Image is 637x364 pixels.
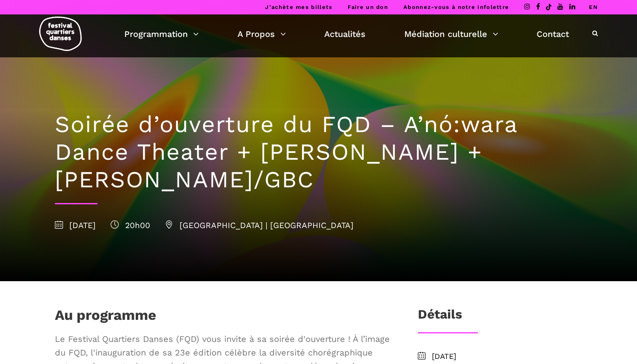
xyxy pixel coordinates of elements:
[55,307,156,328] h1: Au programme
[404,27,498,41] a: Médiation culturelle
[265,4,332,10] a: J’achète mes billets
[324,27,366,41] a: Actualités
[589,4,598,10] a: EN
[55,111,583,193] h1: Soirée d’ouverture du FQD – A’nó:wara Dance Theater + [PERSON_NAME] + [PERSON_NAME]/GBC
[237,27,286,41] a: A Propos
[432,350,583,363] span: [DATE]
[124,27,199,41] a: Programmation
[403,4,509,10] a: Abonnez-vous à notre infolettre
[348,4,388,10] a: Faire un don
[537,27,569,41] a: Contact
[55,220,96,230] span: [DATE]
[111,220,150,230] span: 20h00
[418,307,462,328] h3: Détails
[165,220,354,230] span: [GEOGRAPHIC_DATA] | [GEOGRAPHIC_DATA]
[39,17,82,51] img: logo-fqd-med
